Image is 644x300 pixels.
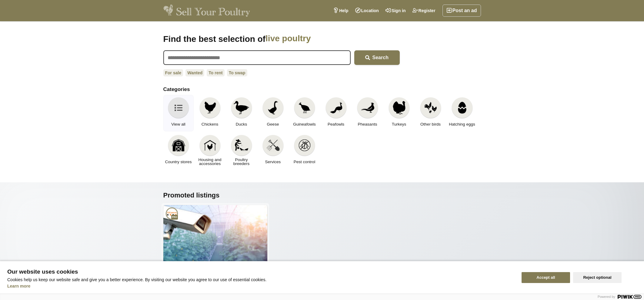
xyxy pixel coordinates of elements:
[195,133,225,169] a: Housing and accessories Housing and accessories
[258,95,288,131] a: Geese Geese
[361,101,374,114] img: Pheasants
[171,122,185,126] span: View all
[197,158,223,166] span: Housing and accessories
[382,5,409,17] a: Sign in
[354,50,400,65] button: Search
[165,160,192,164] span: Country stores
[203,101,217,114] img: Chickens
[329,101,343,114] img: Peafowls
[234,101,249,114] img: Ducks
[298,139,311,152] img: Pest control
[227,69,247,76] a: To swap
[202,122,219,126] span: Chickens
[409,5,439,17] a: Register
[226,133,257,169] a: Poultry breeders Poultry breeders
[163,258,267,278] a: Check with seller 1
[289,133,320,169] a: Pest control Pest control
[203,139,217,152] img: Housing and accessories
[266,139,280,152] img: Services
[372,55,389,60] span: Search
[265,160,281,164] span: Services
[321,95,351,131] a: Peafowls Peafowls
[328,122,344,126] span: Peafowls
[598,295,615,298] span: Powered by
[266,101,280,114] img: Geese
[267,122,279,126] span: Geese
[185,69,204,76] a: Wanted
[7,269,514,275] span: Our website uses cookies
[171,215,178,220] span: Professional member
[392,122,406,126] span: Turkeys
[163,205,267,278] img: Agricultural CCTV and Wi-Fi solutions
[163,5,250,17] img: Sell Your Poultry
[163,33,400,44] h1: Find the best selection of
[298,101,311,114] img: Guineafowls
[166,207,178,220] img: AKomm
[258,133,288,169] a: Services Services
[163,69,183,76] a: For sale
[449,122,475,126] span: Hatching eggs
[228,158,255,166] span: Poultry breeders
[522,272,570,283] button: Accept all
[420,122,441,126] span: Other birds
[573,272,622,283] button: Reject optional
[442,5,481,17] a: Post an ad
[163,191,481,199] h2: Promoted listings
[163,86,481,93] h2: Categories
[294,160,315,164] span: Pest control
[424,101,437,114] img: Other birds
[384,95,414,131] a: Turkeys Turkeys
[7,277,514,282] p: Cookies help us keep our website safe and give you a better experience. By visiting our website y...
[207,69,224,76] a: To rent
[447,95,477,131] a: Hatching eggs Hatching eggs
[163,133,194,169] a: Country stores Country stores
[293,122,315,126] span: Guineafowls
[195,95,225,131] a: Chickens Chickens
[235,139,248,152] img: Poultry breeders
[226,95,257,131] a: Ducks Ducks
[236,122,247,126] span: Ducks
[455,101,469,114] img: Hatching eggs
[352,95,383,131] a: Pheasants Pheasants
[7,284,30,288] a: Learn more
[265,33,367,44] span: live poultry
[166,207,178,220] a: Pro
[358,122,377,126] span: Pheasants
[172,139,185,152] img: Country stores
[415,95,446,131] a: Other birds Other birds
[352,5,382,17] a: Location
[289,95,320,131] a: Guineafowls Guineafowls
[163,95,194,131] a: View all
[330,5,352,17] a: Help
[392,101,406,114] img: Turkeys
